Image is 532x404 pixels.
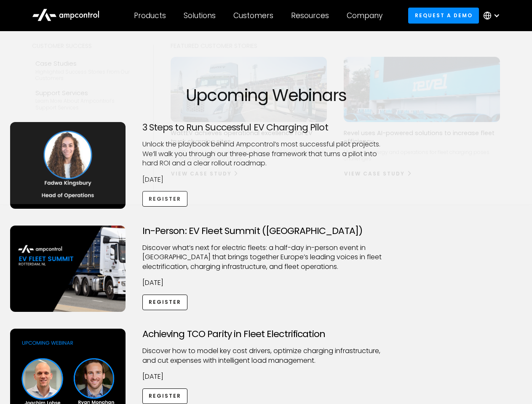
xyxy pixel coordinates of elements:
div: Learn more about Ampcontrol’s support services [35,98,133,111]
p: ​Discover what’s next for electric fleets: a half-day in-person event in [GEOGRAPHIC_DATA] that b... [142,243,390,271]
div: Company [347,11,382,20]
p: [DATE] [142,278,390,287]
a: Request a demo [408,8,479,23]
div: Customers [233,11,273,20]
a: Register [142,295,188,310]
div: Solutions [184,11,216,20]
div: Case Studies [35,59,133,68]
div: Products [134,11,166,20]
p: [DATE] [142,372,390,381]
div: View Case Study [344,170,405,178]
p: WattEV achieves operational excellence for EV truck charging sites [171,129,327,146]
p: Managing energy and operations for fleet charging poses challenges [344,149,500,162]
a: Case StudiesHighlighted success stories From Our Customers [32,56,136,85]
a: Register [142,388,188,404]
p: Revel uses AI-powered solutions to increase fleet efficiency [344,129,500,146]
div: Resources [291,11,329,20]
div: Customer success [32,41,136,50]
div: Featured Customer Stories [171,41,500,50]
a: View Case Study [344,167,412,181]
p: WattEV has a high peak power demand and must ensure the on-time departure for trucks [171,149,327,162]
div: Support Services [35,88,133,98]
p: Discover how to model key cost drivers, optimize charging infrastructure, and cut expenses with i... [142,346,390,365]
a: Support ServicesLearn more about Ampcontrol’s support services [32,85,136,114]
div: View Case Study [171,170,232,178]
h3: In-Person: EV Fleet Summit ([GEOGRAPHIC_DATA]) [142,226,390,237]
a: View Case Study [171,167,239,181]
h3: Achieving TCO Parity in Fleet Electrification [142,329,390,340]
div: Highlighted success stories From Our Customers [35,69,133,82]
